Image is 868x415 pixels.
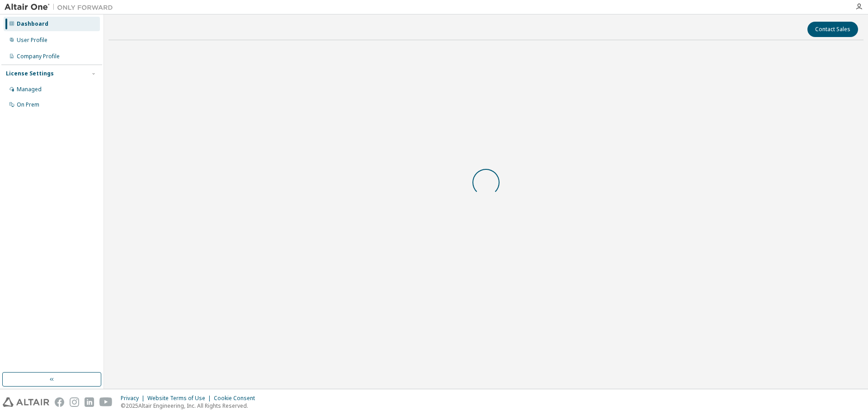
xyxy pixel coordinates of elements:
div: Dashboard [17,20,48,28]
div: User Profile [17,37,47,44]
img: instagram.svg [70,397,79,407]
div: Company Profile [17,53,60,60]
div: Cookie Consent [214,395,260,402]
img: youtube.svg [99,397,113,407]
img: altair_logo.svg [3,397,49,407]
div: Privacy [121,395,147,402]
div: License Settings [6,70,54,77]
img: facebook.svg [55,397,64,407]
div: Managed [17,86,42,93]
div: On Prem [17,101,39,108]
div: Website Terms of Use [147,395,214,402]
p: © 2025 Altair Engineering, Inc. All Rights Reserved. [121,402,260,410]
button: Contact Sales [807,22,858,37]
img: linkedin.svg [85,397,94,407]
img: Altair One [5,3,118,12]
